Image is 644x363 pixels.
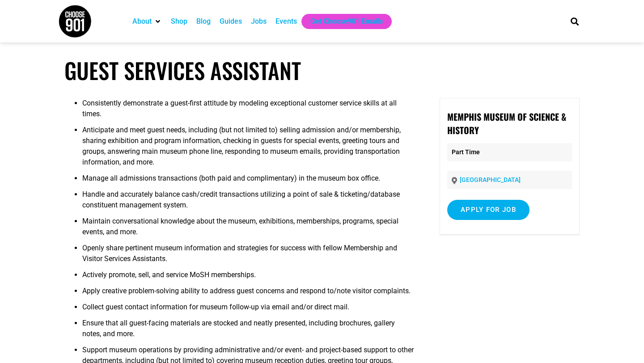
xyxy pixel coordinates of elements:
[82,98,414,125] li: Consistently demonstrate a guest-first attitude by modeling exceptional customer service skills a...
[128,14,166,29] div: About
[132,16,152,27] a: About
[196,16,211,27] a: Blog
[275,16,297,27] a: Events
[171,16,187,27] a: Shop
[82,302,414,318] li: Collect guest contact information for museum follow-up via email and/or direct mail.
[82,125,414,173] li: Anticipate and meet guest needs, including (but not limited to) selling admission and/or membersh...
[460,176,521,183] a: [GEOGRAPHIC_DATA]
[447,200,530,220] input: Apply for job
[447,143,572,161] p: Part Time
[82,286,414,302] li: Apply creative problem-solving ability to address guest concerns and respond to/note visitor comp...
[64,57,580,84] h1: Guest Services Assistant
[251,16,267,27] a: Jobs
[82,243,414,270] li: Openly share pertinent museum information and strategies for success with fellow Membership and V...
[82,189,414,216] li: Handle and accurately balance cash/credit transactions utilizing a point of sale & ticketing/data...
[447,110,566,137] strong: Memphis Museum of Science & History
[568,14,582,29] div: Search
[220,16,242,27] a: Guides
[82,173,414,189] li: Manage all admissions transactions (both paid and complimentary) in the museum box office.
[82,318,414,345] li: Ensure that all guest-facing materials are stocked and neatly presented, including brochures, gal...
[310,16,383,27] a: Get Choose901 Emails
[82,216,414,243] li: Maintain conversational knowledge about the museum, exhibitions, memberships, programs, special e...
[128,14,555,29] nav: Main nav
[82,270,414,286] li: Actively promote, sell, and service MoSH memberships.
